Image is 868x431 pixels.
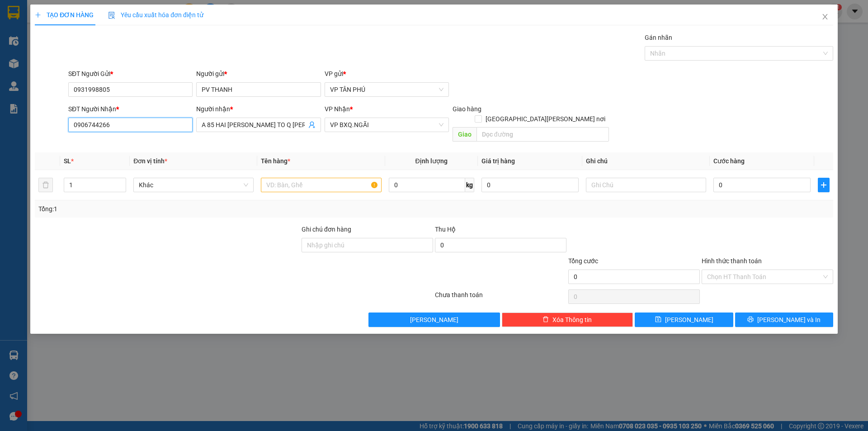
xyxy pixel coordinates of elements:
input: Dọc đường [476,127,609,142]
span: Cước hàng [713,157,745,165]
div: SĐT Người Nhận [68,104,193,114]
img: icon [108,12,115,19]
span: Giao hàng [453,105,481,113]
b: VP BÌNH CHƯƠNG [120,5,214,17]
label: Hình thức thanh toán [702,257,762,265]
b: VP TÂN PHÚ [27,62,89,74]
span: Giao [453,127,476,142]
li: SL: [90,37,152,54]
span: close [821,13,829,20]
span: [GEOGRAPHIC_DATA][PERSON_NAME] nơi [482,114,609,124]
input: 0 [481,178,579,192]
span: VP Nhận [325,105,350,113]
span: VP TÂN PHÚ [330,83,443,96]
input: VD: Bàn, Ghế [261,178,381,192]
label: Ghi chú đơn hàng [302,226,351,233]
button: delete [38,178,53,192]
b: Công ty TNHH MTV DV-VT [PERSON_NAME] [3,4,71,57]
span: kg [465,178,474,192]
button: save[PERSON_NAME] [635,313,733,327]
input: Ghi chú đơn hàng [302,238,433,252]
span: Tổng cước [568,257,598,265]
span: Định lượng [415,157,448,165]
button: [PERSON_NAME] [368,313,500,327]
li: Tên hàng: [90,20,152,37]
button: plus [818,178,830,192]
div: Người gửi [196,69,321,79]
b: 250.000 [111,56,152,68]
button: Close [812,5,838,30]
th: Ghi chú [582,152,710,170]
span: Yêu cầu xuất hóa đơn điện tử [108,11,203,19]
button: printer[PERSON_NAME] và In [735,313,833,327]
span: TẠO ĐƠN HÀNG [35,11,94,19]
button: deleteXóa Thông tin [502,313,633,327]
label: Gán nhãn [645,34,672,41]
span: [PERSON_NAME] và In [757,315,821,325]
span: plus [35,12,41,18]
div: Người nhận [196,104,321,114]
div: Chưa thanh toán [434,290,567,306]
div: SĐT Người Gửi [68,69,193,79]
span: [PERSON_NAME] [410,315,458,325]
div: VP gửi [325,69,449,79]
div: Tổng: 1 [38,204,335,214]
span: SL [64,157,71,165]
span: Giá trị hàng [481,157,515,165]
span: Khác [139,178,248,192]
span: Thu Hộ [435,226,456,233]
span: plus [818,181,829,189]
span: Xóa Thông tin [552,315,592,325]
span: delete [542,316,549,323]
span: printer [747,316,754,323]
span: [PERSON_NAME] [665,315,713,325]
span: VP BXQ.NGÃI [330,118,443,132]
span: user-add [308,121,316,128]
li: VP Nhận: [90,3,152,20]
input: Ghi Chú [586,178,706,192]
li: CR : [90,54,152,71]
li: VP Gửi: [3,60,65,77]
span: save [655,316,661,323]
span: Đơn vị tính [133,157,167,165]
span: Tên hàng [261,157,290,165]
b: 2THUNG GIAY [122,22,191,34]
